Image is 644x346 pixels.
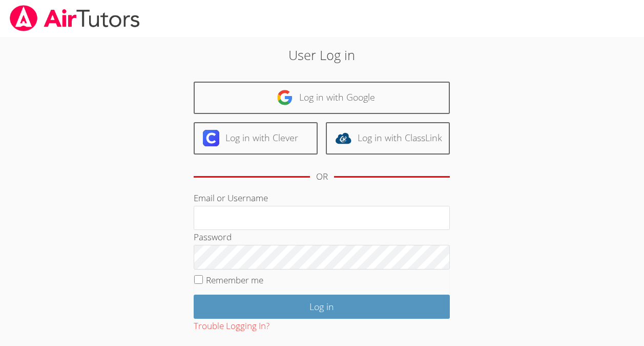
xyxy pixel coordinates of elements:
label: Remember me [206,274,263,286]
button: Trouble Logging In? [194,319,269,334]
a: Log in with ClassLink [326,122,450,155]
div: OR [316,169,328,184]
img: classlink-logo-d6bb404cc1216ec64c9a2012d9dc4662098be43eaf13dc465df04b49fa7ab582.svg [335,130,351,146]
img: clever-logo-6eab21bc6e7a338710f1a6ff85c0baf02591cd810cc4098c63d3a4b26e2feb20.svg [203,130,219,146]
img: google-logo-50288ca7cdecda66e5e0955fdab243c47b7ad437acaf1139b6f446037453330a.svg [277,89,293,106]
a: Log in with Google [194,82,450,114]
img: airtutors_banner-c4298cdbf04f3fff15de1276eac7730deb9818008684d7c2e4769d2f7ddbe033.png [9,5,141,31]
input: Log in [194,295,450,319]
label: Password [194,231,232,243]
a: Log in with Clever [194,122,318,155]
h2: User Log in [148,45,496,65]
label: Email or Username [194,192,268,204]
